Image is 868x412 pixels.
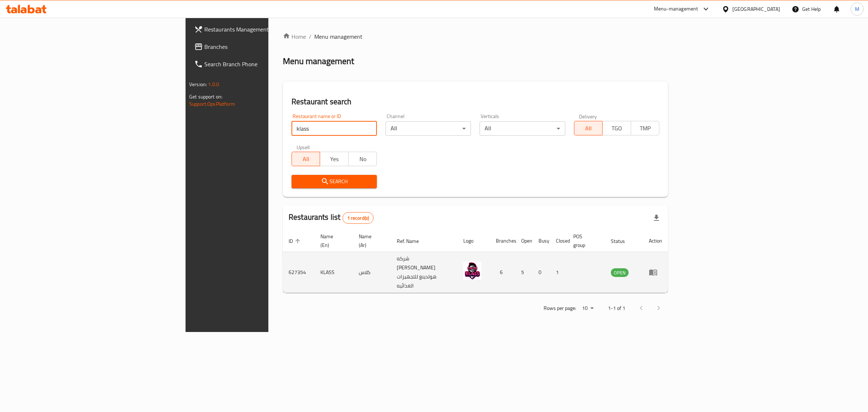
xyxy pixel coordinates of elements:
[289,237,302,245] span: ID
[490,252,515,293] td: 6
[204,25,325,34] span: Restaurants Management
[323,154,345,164] span: Yes
[573,232,596,249] span: POS group
[297,144,310,150] label: Upsell
[533,252,550,293] td: 0
[188,38,331,55] a: Branches
[189,92,222,101] span: Get support on:
[515,230,533,252] th: Open
[343,215,374,222] span: 1 record(s)
[391,252,458,293] td: شركه [PERSON_NAME] هولدينغ للتجهيزات الغذائيه
[292,96,659,107] h2: Restaurant search
[577,123,600,134] span: All
[283,230,668,293] table: enhanced table
[654,5,698,13] div: Menu-management
[515,252,533,293] td: 5
[352,154,374,164] span: No
[208,80,219,89] span: 1.0.0
[605,123,628,134] span: TGO
[611,269,629,277] span: OPEN
[188,55,331,73] a: Search Branch Phone
[643,230,668,252] th: Action
[348,152,377,166] button: No
[579,114,597,119] label: Delivery
[292,152,320,166] button: All
[353,252,391,293] td: كلاس
[480,121,565,136] div: All
[544,304,576,313] p: Rows per page:
[579,303,596,314] div: Rows per page:
[602,121,631,135] button: TGO
[397,237,428,245] span: Ref. Name
[204,42,325,51] span: Branches
[550,252,567,293] td: 1
[855,5,859,13] span: M
[458,230,490,252] th: Logo
[631,121,659,135] button: TMP
[574,121,603,135] button: All
[315,252,353,293] td: KLASS
[289,212,374,224] h2: Restaurants list
[297,177,371,186] span: Search
[550,230,567,252] th: Closed
[359,232,382,249] span: Name (Ar)
[283,32,668,41] nav: breadcrumb
[611,268,629,277] div: OPEN
[649,268,662,277] div: Menu
[608,304,625,313] p: 1-1 of 1
[320,152,348,166] button: Yes
[634,123,656,134] span: TMP
[204,60,325,68] span: Search Branch Phone
[295,154,317,164] span: All
[292,121,377,136] input: Search for restaurant name or ID..
[490,230,515,252] th: Branches
[533,230,550,252] th: Busy
[463,262,481,280] img: KLASS
[314,32,362,41] span: Menu management
[292,175,377,188] button: Search
[188,21,331,38] a: Restaurants Management
[320,232,344,249] span: Name (En)
[648,209,665,227] div: Export file
[189,80,207,89] span: Version:
[386,121,471,136] div: All
[189,99,235,109] a: Support.OpsPlatform
[611,237,634,245] span: Status
[732,5,780,13] div: [GEOGRAPHIC_DATA]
